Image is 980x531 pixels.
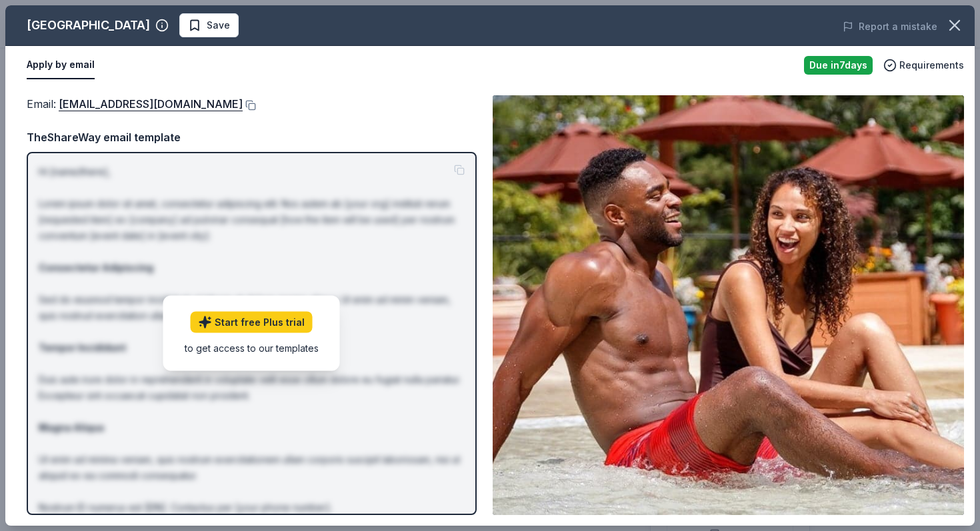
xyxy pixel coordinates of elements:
span: Email : [27,97,243,111]
strong: Magna Aliqua [39,422,104,433]
strong: Consectetur Adipiscing [39,262,153,273]
span: Requirements [899,57,964,73]
div: TheShareWay email template [27,129,477,146]
button: Apply by email [27,51,95,79]
div: to get access to our templates [185,341,319,355]
a: [EMAIL_ADDRESS][DOMAIN_NAME] [59,95,243,113]
a: Start free Plus trial [191,312,313,333]
span: Save [207,17,230,33]
div: [GEOGRAPHIC_DATA] [27,15,150,36]
button: Report a mistake [843,19,937,35]
div: Due in 7 days [804,56,873,75]
strong: Tempor Incididunt [39,342,126,353]
button: Save [179,13,239,37]
button: Requirements [883,57,964,73]
img: Image for Chula Vista Resort [493,95,964,515]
